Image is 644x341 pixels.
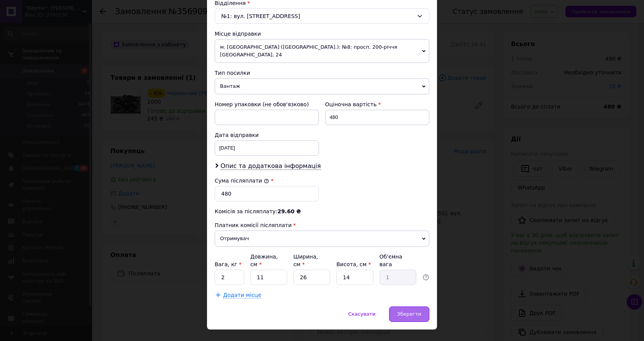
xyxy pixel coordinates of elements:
span: Отримувач [215,231,429,247]
label: Сума післяплати [215,178,269,184]
span: Додати місце [223,292,261,298]
span: Місце відправки [215,31,261,37]
div: Номер упаковки (не обов'язково) [215,100,319,108]
span: Скасувати [348,311,375,317]
label: Висота, см [336,261,371,267]
label: Довжина, см [250,254,278,267]
div: Об'ємна вага [379,253,416,268]
label: Ширина, см [293,254,318,267]
div: №1: вул. [STREET_ADDRESS] [215,8,429,24]
div: Оціночна вартість [325,100,429,108]
span: 29.60 ₴ [278,208,301,214]
span: Зберегти [397,311,421,317]
div: Дата відправки [215,131,319,139]
span: Платник комісії післяплати [215,222,292,228]
div: Комісія за післяплату: [215,208,429,215]
span: м. [GEOGRAPHIC_DATA] ([GEOGRAPHIC_DATA].): №8: просп. 200-річчя [GEOGRAPHIC_DATA], 24 [215,39,429,63]
span: Опис та додаткова інформація [220,162,321,170]
label: Вага, кг [215,261,242,267]
span: Вантаж [215,78,429,94]
span: Тип посилки [215,70,250,76]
